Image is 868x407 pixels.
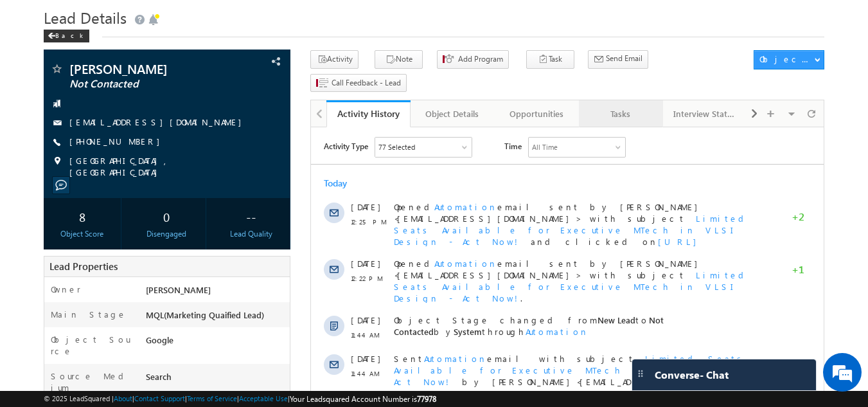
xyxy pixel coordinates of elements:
div: Back [44,30,89,42]
div: Lead Quality [215,228,287,240]
span: Automation [215,199,278,210]
span: 11:44 AM [40,240,78,252]
a: Opportunities [495,100,579,127]
span: Completed By: [83,347,190,359]
span: [DATE] [40,226,69,237]
a: Object Details [411,100,495,127]
span: Lead Details [44,7,127,28]
div: Activity History [336,107,401,120]
span: [DATE] [40,311,69,322]
span: Lead Follow Up: [PERSON_NAME] [83,322,458,334]
a: Terms of Service [187,394,237,402]
span: [DATE] 09:25 AM [109,336,165,346]
span: Due on: [83,336,165,347]
div: Object Details [421,106,483,122]
span: © 2025 LeadSquared | | | | | [44,393,436,405]
span: Not Contacted [69,78,222,91]
span: +1 [481,136,493,152]
span: 11:42 AM [40,287,78,298]
span: Automation [123,74,186,85]
div: Object Actions [759,53,814,65]
span: [PERSON_NAME] [132,348,190,357]
span: 12:22 PM [40,145,78,157]
a: Tasks [579,100,663,127]
span: Owner: [296,336,379,347]
div: 0 [131,204,202,228]
span: Automation [113,226,176,237]
span: 12:25 PM [40,89,78,100]
span: [DATE] [40,370,69,382]
textarea: Type your message and hit 'Enter' [17,119,235,305]
span: [DATE] [40,272,69,284]
label: Source Medium [51,370,134,393]
a: Back [44,29,96,40]
span: Added by on [83,384,458,395]
div: 77 Selected [67,14,104,26]
button: Call Feedback - Lead [310,74,407,93]
span: Send Email [606,53,642,64]
span: [PERSON_NAME] [146,284,211,295]
button: Add Program [437,50,509,69]
div: Sales Activity,Program,Email Bounced,Email Link Clicked,Email Marked Spam & 72 more.. [64,10,161,30]
span: [DATE] 11:42 AM [227,336,283,346]
div: Minimize live chat window [211,6,242,37]
div: Interview Status [673,106,736,122]
span: Dynamic Form [273,272,362,283]
div: Search [143,370,290,388]
div: Tasks [589,106,651,122]
span: Lead Properties [49,260,118,273]
span: Add Program [458,53,503,65]
span: [DATE] [40,131,69,142]
span: Dynamic Form Submission: was submitted by [PERSON_NAME] [83,272,458,295]
span: +5 [481,376,493,392]
span: [PERSON_NAME] [69,62,222,75]
span: rnr [280,370,296,381]
span: 11:42 AM [40,325,78,337]
span: Limited Seats Available for Executive MTech in VLSI Design - Act Now! [83,86,438,120]
span: Completed on: [178,336,283,347]
div: Google [143,334,290,352]
label: Owner [51,284,81,295]
span: Sent email with subject [83,226,324,237]
label: Object Source [51,334,134,357]
img: d_60004797649_company_0_60004797649 [22,68,54,84]
a: Contact Support [134,394,185,402]
span: Activity Type [13,10,57,29]
div: Opportunities [505,106,567,122]
div: 8 [47,204,118,228]
span: +2 [481,84,493,99]
span: [PHONE_NUMBER] [69,136,166,149]
a: About [114,394,132,402]
a: Activity History [326,100,411,127]
span: Object Stage changed from to by through [83,187,353,210]
span: Had a Phone Conversation [83,370,270,381]
div: MQL(Marketing Quaified Lead) [143,309,290,327]
span: [DATE] [40,187,69,199]
span: 11:42 AM [40,385,78,397]
div: Object Score [47,228,118,240]
a: Acceptable Use [239,394,288,402]
span: [GEOGRAPHIC_DATA], [GEOGRAPHIC_DATA] [69,155,269,178]
span: Opened email sent by [PERSON_NAME]<[EMAIL_ADDRESS][DOMAIN_NAME]> with subject [83,131,393,153]
span: Call Feedback - Lead [332,77,401,89]
span: Limited Seats Available for Executive MTech in VLSI Design - Act Now! [83,226,447,260]
label: Main Stage [51,309,127,320]
div: -- [215,204,287,228]
button: Activity [310,50,359,69]
span: and clicked on link. [83,109,392,131]
button: Note [375,50,423,69]
span: [PERSON_NAME] [321,336,379,346]
span: 11:44 AM [40,202,78,213]
span: [DATE] 11:42 AM [183,384,239,394]
button: Task [526,50,574,69]
span: Time [193,10,211,29]
span: Lead Follow Up: [PERSON_NAME] [83,311,458,322]
div: Chat with us now [67,68,216,84]
div: All Time [221,14,247,26]
span: [DATE] [40,74,69,86]
span: Not Contacted [83,187,353,210]
span: Converse - Chat [655,369,729,381]
a: Interview Status [663,100,747,127]
em: Start Chat [175,316,233,333]
a: [EMAIL_ADDRESS][DOMAIN_NAME] [69,116,248,127]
